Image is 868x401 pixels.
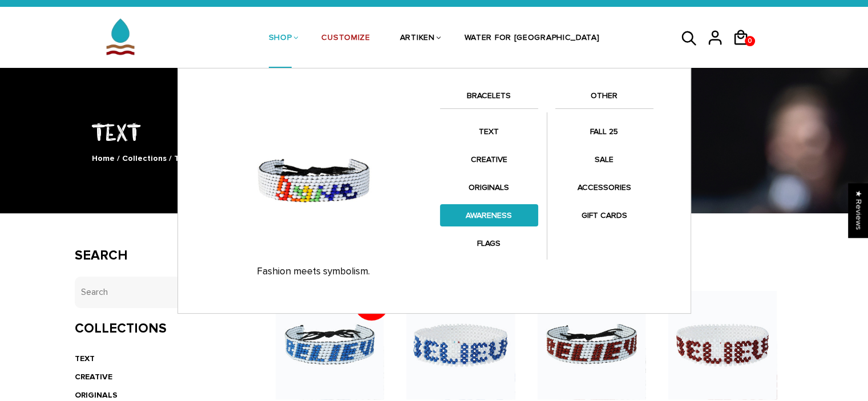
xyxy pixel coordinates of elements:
h3: Collections [75,321,242,337]
p: Fashion meets symbolism. [198,266,429,277]
a: OTHER [555,89,653,108]
a: ORIGINALS [75,390,118,400]
div: Click to open Judge.me floating reviews tab [849,183,868,237]
input: Search [75,277,242,308]
a: SALE [555,148,653,171]
a: ARTIKEN [400,9,435,69]
a: BRACELETS [440,89,538,108]
h3: Search [75,248,242,264]
a: CREATIVE [75,372,112,382]
a: WATER FOR [GEOGRAPHIC_DATA] [465,9,600,69]
a: GIFT CARDS [555,204,653,226]
a: ORIGINALS [440,176,538,199]
a: 0 [732,50,758,51]
a: Home [92,153,115,163]
a: CREATIVE [440,148,538,171]
a: CUSTOMIZE [321,9,370,69]
a: ACCESSORIES [555,176,653,199]
span: / [117,153,120,163]
a: FALL 25 [555,120,653,143]
span: TEXT [174,153,194,163]
span: / [169,153,172,163]
span: 0 [745,33,754,49]
a: TEXT [440,120,538,143]
a: TEXT [75,354,95,363]
a: Collections [122,153,167,163]
a: AWARENESS [440,204,538,226]
h1: TEXT [75,116,794,147]
a: SHOP [269,9,292,69]
a: FLAGS [440,232,538,254]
